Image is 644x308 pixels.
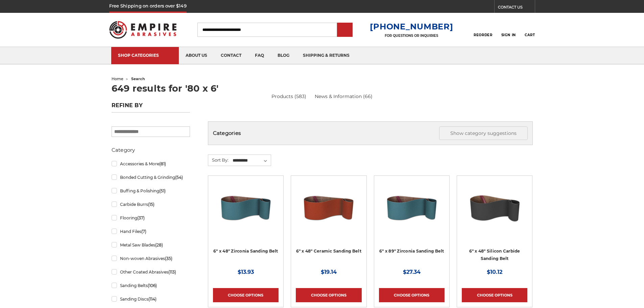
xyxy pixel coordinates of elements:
[112,158,190,170] a: Accessories & More(81)
[112,84,533,93] h1: 649 results for '80 x 6'
[525,33,535,37] span: Cart
[112,253,190,264] a: Non-woven Abrasives(35)
[159,161,166,166] span: (81)
[131,76,145,81] span: search
[112,198,190,210] a: Carbide Burrs(15)
[379,288,445,302] a: Choose Options
[148,283,157,288] span: (106)
[501,33,516,37] span: Sign In
[439,126,528,140] button: Show category suggestions
[474,33,492,37] span: Reorder
[232,156,271,166] select: Sort By:
[338,23,352,37] input: Submit
[271,93,306,100] a: Products (583)
[296,248,361,254] a: 6" x 48" Ceramic Sanding Belt
[213,248,278,254] a: 6" x 48" Zirconia Sanding Belt
[165,256,172,261] span: (35)
[468,181,522,235] img: 6" x 48" Silicon Carbide File Belt
[315,93,373,100] a: News & Information (66)
[148,297,157,302] span: (114)
[462,288,527,302] a: Choose Options
[302,181,356,235] img: 6" x 48" Ceramic Sanding Belt
[403,269,421,275] span: $27.34
[474,22,492,37] a: Reorder
[112,185,190,197] a: Buffing & Polishing(51)
[248,47,271,64] a: faq
[385,181,439,235] img: 6" x 89" Zirconia Sanding Belt
[271,47,296,64] a: blog
[379,248,444,254] a: 6" x 89" Zirconia Sanding Belt
[213,288,279,302] a: Choose Options
[175,175,183,180] span: (54)
[469,248,520,261] a: 6" x 48" Silicon Carbide Sanding Belt
[155,242,163,247] span: (28)
[112,280,190,291] a: Sanding Belts(106)
[525,22,535,37] a: Cart
[379,181,445,246] a: 6" x 89" Zirconia Sanding Belt
[137,215,145,220] span: (37)
[208,155,229,165] label: Sort By:
[213,181,279,246] a: 6" x 48" Zirconia Sanding Belt
[112,266,190,278] a: Other Coated Abrasives(113)
[159,188,166,193] span: (51)
[112,102,190,113] h5: Refine by
[296,47,356,64] a: shipping & returns
[109,17,177,43] img: Empire Abrasives
[112,212,190,224] a: Flooring(37)
[213,126,528,140] h5: Categories
[370,33,453,38] p: FOR QUESTIONS OR INQUIRIES
[179,47,214,64] a: about us
[462,181,527,246] a: 6" x 48" Silicon Carbide File Belt
[370,22,453,31] a: [PHONE_NUMBER]
[219,181,273,235] img: 6" x 48" Zirconia Sanding Belt
[214,47,248,64] a: contact
[296,288,361,302] a: Choose Options
[112,146,190,154] h5: Category
[296,181,361,246] a: 6" x 48" Ceramic Sanding Belt
[487,269,502,275] span: $10.12
[238,269,254,275] span: $13.93
[112,239,190,251] a: Metal Saw Blades(28)
[498,3,535,13] a: CONTACT US
[118,53,172,58] div: SHOP CATEGORIES
[321,269,337,275] span: $19.14
[141,229,146,234] span: (7)
[112,76,123,81] a: home
[112,171,190,183] a: Bonded Cutting & Grinding(54)
[148,202,154,207] span: (15)
[168,269,176,275] span: (113)
[112,293,190,305] a: Sanding Discs(114)
[112,226,190,237] a: Hand Files(7)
